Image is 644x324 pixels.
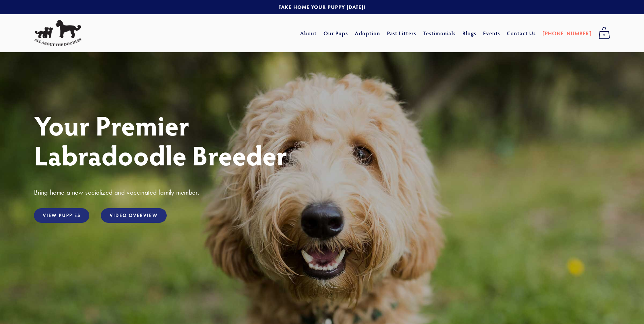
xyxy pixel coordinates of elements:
a: Our Pups [324,27,348,39]
h3: Bring home a new socialized and vaccinated family member. [34,188,610,197]
a: About [300,27,317,39]
img: All About The Doodles [34,20,81,47]
a: View Puppies [34,208,89,223]
a: Testimonials [423,27,456,39]
span: 0 [599,31,610,39]
a: Contact Us [507,27,536,39]
a: Blogs [462,27,476,39]
a: [PHONE_NUMBER] [542,27,592,39]
h1: Your Premier Labradoodle Breeder [34,110,610,170]
a: Adoption [355,27,380,39]
a: Events [483,27,500,39]
a: Past Litters [387,30,417,37]
a: 0 items in cart [595,25,613,42]
a: Video Overview [101,208,166,223]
